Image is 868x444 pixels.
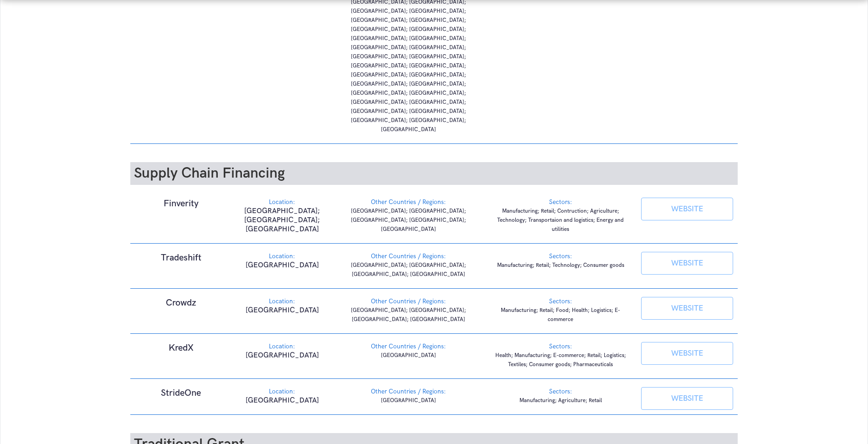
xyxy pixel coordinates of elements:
[337,342,480,351] div: Other Countries / Regions:
[641,198,733,220] a: WEBSITE
[337,297,480,306] div: Other Countries / Regions:
[135,387,227,399] h1: StrideOne
[236,261,328,270] p: [GEOGRAPHIC_DATA]
[337,396,480,405] p: [GEOGRAPHIC_DATA]
[337,306,480,324] p: [GEOGRAPHIC_DATA]; [GEOGRAPHIC_DATA]; [GEOGRAPHIC_DATA]; [GEOGRAPHIC_DATA]
[641,252,733,275] a: WEBSITE
[236,342,328,351] div: Location:
[337,387,480,396] div: Other Countries / Regions:
[489,351,632,369] p: Health; Manufacturing; E-commerce; Retail; Logistics; Textiles; Consumer goods; Pharmaceuticals
[236,306,328,315] p: [GEOGRAPHIC_DATA]
[489,387,632,396] div: Sectors:
[489,396,632,405] p: Manufacturing; Agriculture; Retail
[236,297,328,306] div: Location:
[337,252,480,261] div: Other Countries / Regions:
[236,207,328,234] p: [GEOGRAPHIC_DATA]; [GEOGRAPHIC_DATA]; [GEOGRAPHIC_DATA]
[337,261,480,279] p: [GEOGRAPHIC_DATA]; [GEOGRAPHIC_DATA]; [GEOGRAPHIC_DATA]; [GEOGRAPHIC_DATA]
[489,207,632,234] p: Manufacturing; Retail; Contruction; Agriculture; Technology; Transportaion and logistics; Energy ...
[130,162,737,185] h2: Supply Chain Financing
[236,396,328,405] p: [GEOGRAPHIC_DATA]
[236,387,328,396] div: Location:
[135,297,227,309] h1: Crowdz
[236,198,328,207] div: Location:
[489,261,632,270] p: Manufacturing; Retail; Technology; Consumer goods
[337,207,480,234] p: [GEOGRAPHIC_DATA]; [GEOGRAPHIC_DATA]; [GEOGRAPHIC_DATA]; [GEOGRAPHIC_DATA]; [GEOGRAPHIC_DATA]
[236,351,328,360] p: [GEOGRAPHIC_DATA]
[135,198,227,209] h1: Finverity
[641,342,733,365] a: WEBSITE
[337,198,480,207] div: Other Countries / Regions:
[135,342,227,354] h1: KredX
[489,342,632,351] div: Sectors:
[489,297,632,306] div: Sectors:
[489,252,632,261] div: Sectors:
[236,252,328,261] div: Location:
[641,387,733,410] a: WEBSITE
[489,198,632,207] div: Sectors:
[641,297,733,320] a: WEBSITE
[337,351,480,360] p: [GEOGRAPHIC_DATA]
[489,306,632,324] p: Manufacturing; Retail; Food; Health; Logistics; E-commerce
[135,252,227,264] h1: Tradeshift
